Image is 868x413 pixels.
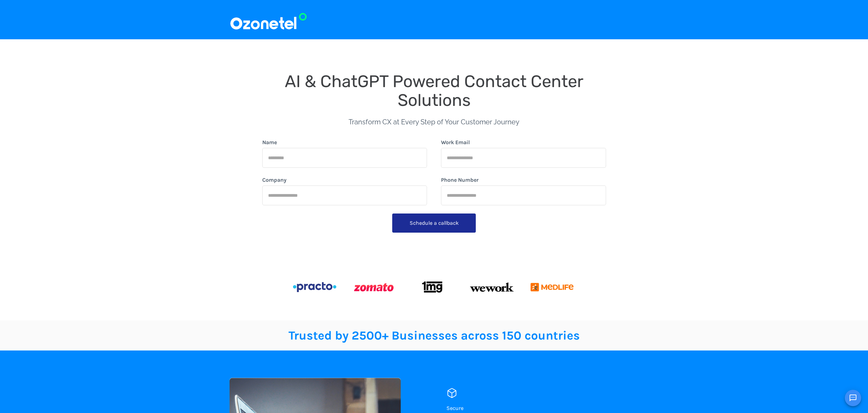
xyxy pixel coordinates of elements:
[262,138,277,147] label: Name
[262,176,286,184] label: Company
[441,138,470,147] label: Work Email
[349,118,519,126] span: Transform CX at Every Step of Your Customer Journey
[285,71,588,110] span: AI & ChatGPT Powered Contact Center Solutions
[289,328,580,343] span: Trusted by 2500+ Businesses across 150 countries
[845,390,861,406] button: Open chat
[441,176,479,184] label: Phone Number
[392,214,476,233] button: Schedule a callback
[262,138,606,235] form: form
[446,405,464,411] span: Secure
